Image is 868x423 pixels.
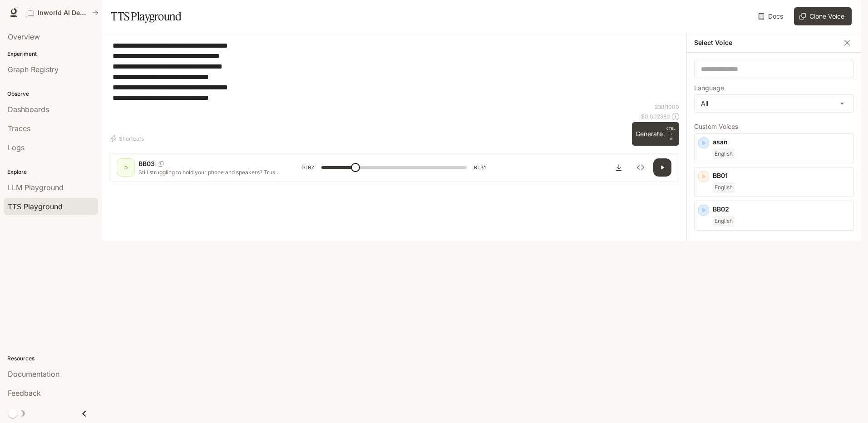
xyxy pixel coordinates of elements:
[655,103,679,111] p: 238 / 1000
[694,85,724,91] p: Language
[38,9,89,17] p: Inworld AI Demos
[301,163,314,172] span: 0:07
[24,4,103,22] button: All workspaces
[138,168,280,176] p: Still struggling to hold your phone and speakers? Trust me, this product will make your life so m...
[666,126,676,137] p: CTRL +
[713,205,850,214] p: BB02
[694,123,854,130] p: Custom Voices
[794,7,852,25] button: Clone Voice
[118,160,133,175] div: D
[155,161,168,167] button: Copy Voice ID
[631,158,650,177] button: Inspect
[713,148,735,159] span: English
[111,7,181,25] h1: TTS Playground
[474,163,487,172] span: 0:31
[610,158,628,177] button: Download audio
[666,126,676,142] p: ⏎
[713,171,850,180] p: BB01
[695,95,853,112] div: All
[632,122,679,146] button: GenerateCTRL +⏎
[756,7,787,25] a: Docs
[713,216,735,226] span: English
[109,131,148,146] button: Shortcuts
[713,182,735,193] span: English
[713,138,850,147] p: asan
[138,159,155,168] p: BB03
